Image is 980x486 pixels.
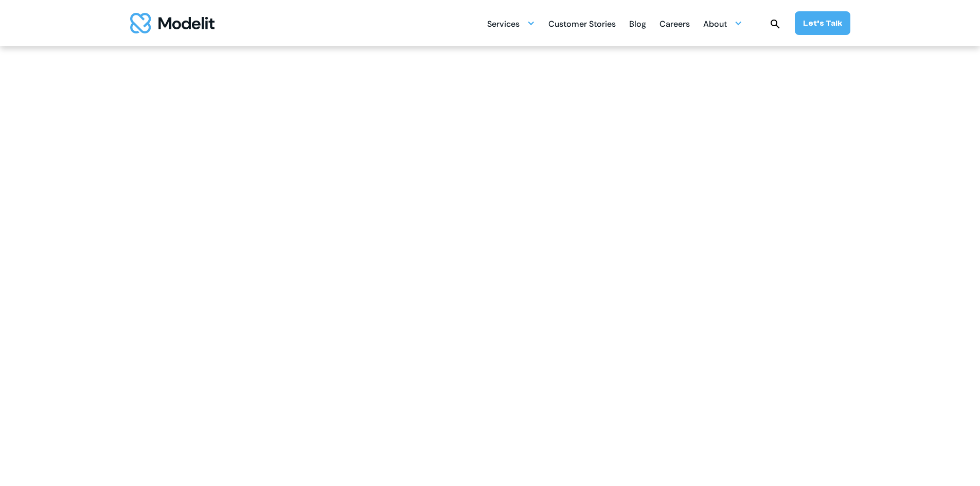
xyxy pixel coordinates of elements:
[803,17,842,29] div: Let’s Talk
[703,15,727,35] div: About
[130,13,215,33] img: modelit logo
[660,13,690,33] a: Careers
[629,15,646,35] div: Blog
[548,13,616,33] a: Customer Stories
[795,11,850,35] a: Let’s Talk
[487,15,520,35] div: Services
[629,13,646,33] a: Blog
[548,15,616,35] div: Customer Stories
[660,15,690,35] div: Careers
